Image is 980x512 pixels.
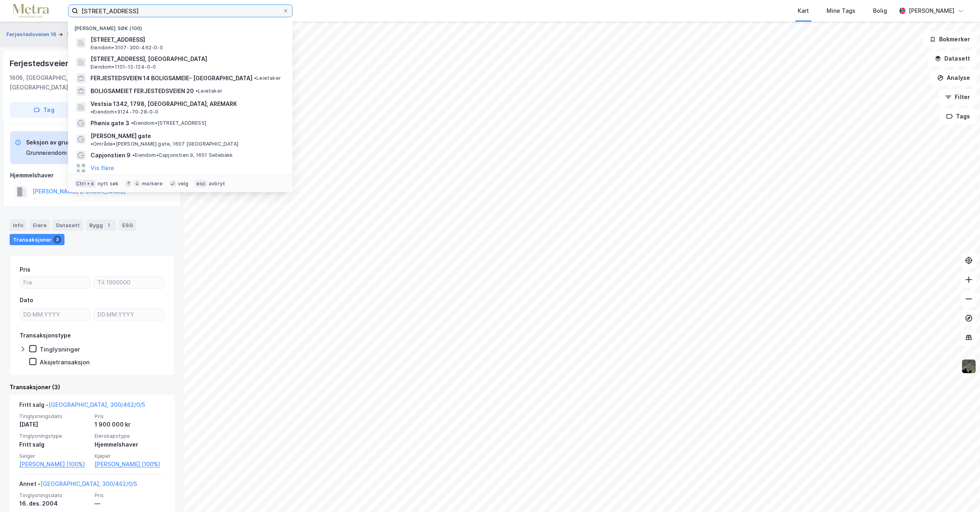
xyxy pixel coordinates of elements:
input: Søk på adresse, matrikkel, gårdeiere, leietakere eller personer [78,5,282,17]
div: 1 [105,221,113,229]
span: Tinglysningsdato [19,492,90,499]
iframe: Chat Widget [940,473,980,512]
div: Bygg [86,219,116,231]
div: avbryt [209,181,225,187]
div: Ctrl + k [75,180,96,188]
span: Vestsia 1342, 1798, [GEOGRAPHIC_DATA], AREMARK [91,99,237,109]
div: Pris [20,265,30,274]
div: nytt søk [98,181,119,187]
input: DD.MM.YYYY [94,309,164,321]
span: • [132,152,135,158]
div: Fritt salg [19,440,90,449]
button: Filter [938,89,977,105]
div: Transaksjonstype [20,331,71,340]
span: Eiendom • [STREET_ADDRESS] [131,120,206,126]
div: 16. des. 2004 [19,499,90,508]
button: Vis flere [91,163,114,173]
div: Transaksjoner (3) [10,382,175,392]
div: Dato [20,295,33,305]
span: • [131,120,133,126]
div: Info [10,219,26,231]
div: markere [142,181,163,187]
div: velg [178,181,189,187]
span: Phønix gate 3 [91,118,129,128]
div: Grunneiendom [26,148,67,158]
span: Eierskapstype [95,433,165,439]
div: Eiere [30,219,50,231]
div: — [95,499,165,508]
div: Annet - [19,479,137,492]
span: Eiendom • 3107-300-462-0-0 [91,45,163,51]
div: Tinglysninger [40,345,80,353]
input: Fra [20,276,90,289]
a: [GEOGRAPHIC_DATA], 300/462/0/5 [40,480,137,487]
div: Fritt salg - [19,400,145,413]
div: Aksjetransaksjon [40,358,90,366]
span: Eiendom • Capjonstien 9, 1651 Sellebakk [132,152,233,158]
button: Analyse [930,70,977,86]
div: Hjemmelshaver [95,440,165,449]
span: [PERSON_NAME] gate [91,131,151,141]
span: Kjøper [95,453,165,459]
span: Område • [PERSON_NAME] gate, 1607 [GEOGRAPHIC_DATA] [91,141,238,147]
span: Capjonstien 9 [91,150,131,160]
span: [STREET_ADDRESS], [GEOGRAPHIC_DATA] [91,54,283,64]
div: ESG [119,219,136,231]
img: metra-logo.256734c3b2bbffee19d4.png [13,4,49,18]
button: Ferjestedsveien 16 [6,30,58,39]
span: Eiendom • 1101-12-124-0-0 [91,64,156,70]
input: Til 1900000 [94,276,164,289]
div: Seksjon av grunneiendom [26,138,156,147]
span: • [91,141,93,147]
span: • [91,109,93,115]
a: [PERSON_NAME] (100%) [19,459,90,469]
div: Datasett [53,219,83,231]
div: Hjemmelshaver [10,171,174,180]
input: DD.MM.YYYY [20,309,90,321]
div: Bolig [873,6,887,16]
div: 1 900 000 kr [95,420,165,429]
button: Tag [10,102,79,118]
span: FERJESTEDSVEIEN 14 BOLIGSAMEIE- [GEOGRAPHIC_DATA] [91,73,252,83]
span: Eiendom • 3124-70-28-0-0 [91,109,159,115]
div: Seksjon [67,30,89,39]
div: 3 [53,236,61,244]
span: Tinglysningsdato [19,413,90,420]
div: 1606, [GEOGRAPHIC_DATA], [GEOGRAPHIC_DATA] [10,73,105,92]
a: [GEOGRAPHIC_DATA], 300/462/0/5 [48,401,145,408]
span: BOLIGSAMEIET FERJESTEDSVEIEN 20 [91,86,194,96]
span: Pris [95,413,165,420]
span: Selger [19,453,90,459]
button: Tags [940,108,977,124]
span: Tinglysningstype [19,433,90,439]
div: Mine Tags [827,6,855,16]
div: Kontrollprogram for chat [940,473,980,512]
span: Leietaker [254,75,281,81]
button: Datasett [928,51,977,67]
div: Transaksjoner [10,234,65,245]
button: Bokmerker [923,31,977,47]
span: • [254,75,256,81]
span: Pris [95,492,165,499]
span: Leietaker [196,88,222,94]
div: Ferjestedsveien 16 [10,57,83,70]
div: [PERSON_NAME] søk (100) [68,19,292,33]
span: • [196,88,198,94]
span: [STREET_ADDRESS] [91,35,283,45]
div: [PERSON_NAME] [909,6,954,16]
img: 9k= [961,359,976,374]
div: esc [195,180,207,188]
div: [DATE] [19,420,90,429]
a: [PERSON_NAME] (100%) [95,459,165,469]
div: Kart [798,6,809,16]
